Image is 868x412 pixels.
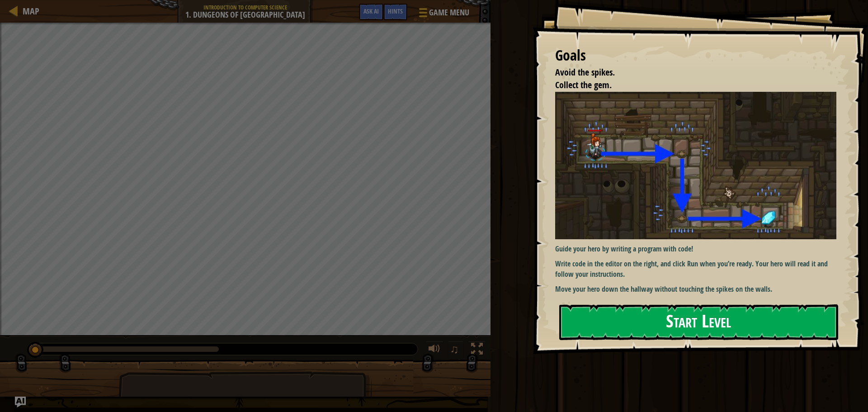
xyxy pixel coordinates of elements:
[555,244,843,254] p: Guide your hero by writing a program with code!
[363,7,379,15] span: Ask AI
[23,5,39,17] span: Map
[388,7,403,15] span: Hints
[555,259,843,279] p: Write code in the editor on the right, and click Run when you’re ready. Your hero will read it an...
[15,397,26,407] button: Ask AI
[555,66,615,78] span: Avoid the spikes.
[555,45,836,66] div: Goals
[559,304,838,340] button: Start Level
[544,66,834,79] li: Avoid the spikes.
[555,284,843,294] p: Move your hero down the hallway without touching the spikes on the walls.
[412,4,475,25] button: Game Menu
[425,341,443,360] button: Adjust volume
[18,5,39,17] a: Map
[448,341,463,360] button: ♫
[450,342,459,356] span: ♫
[555,92,843,239] img: Dungeons of kithgard
[429,7,469,19] span: Game Menu
[468,341,486,360] button: Toggle fullscreen
[544,79,834,92] li: Collect the gem.
[555,79,612,91] span: Collect the gem.
[359,4,383,20] button: Ask AI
